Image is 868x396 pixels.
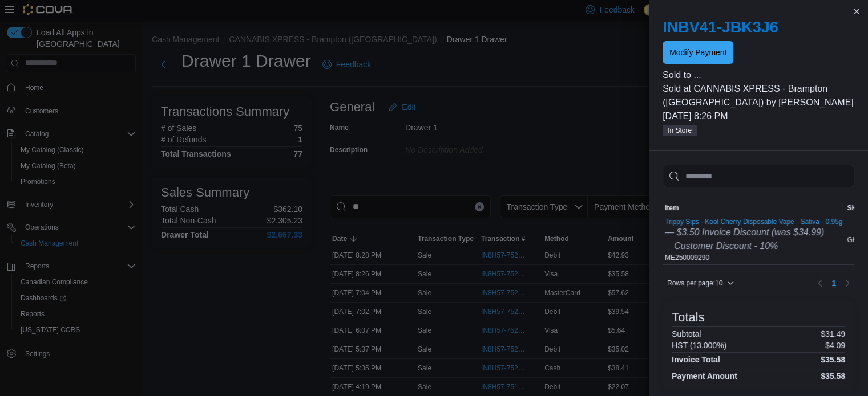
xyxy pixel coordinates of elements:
button: Rows per page:10 [663,276,738,290]
h3: Totals [672,311,704,324]
p: [DATE] 8:26 PM [663,109,854,123]
button: Close this dialog [850,5,863,18]
p: Sold at CANNABIS XPRESS - Brampton ([GEOGRAPHIC_DATA]) by [PERSON_NAME] [663,82,854,109]
button: Previous page [813,276,827,290]
p: $4.09 [825,341,845,350]
p: Sold to ... [663,68,854,82]
h4: $35.58 [821,355,845,364]
h4: Invoice Total [672,355,720,364]
h4: $35.58 [821,371,845,381]
button: Modify Payment [663,41,733,64]
h6: Subtotal [672,329,701,338]
div: ME250009290 [665,218,842,262]
nav: Pagination for table: MemoryTable from EuiInMemoryTable [813,274,854,292]
span: In Store [663,125,697,136]
span: In Store [668,125,692,136]
button: Trippy Sips - Kool Cherry Disposable Vape - Sativa - 0.95g [665,218,842,226]
span: SKU [847,203,861,213]
span: Modify Payment [669,47,726,58]
input: This is a search bar. As you type, the results lower in the page will automatically filter. [663,165,854,187]
ul: Pagination for table: MemoryTable from EuiInMemoryTable [827,274,841,292]
h2: INBV41-JBK3J6 [663,18,854,36]
i: Customer Discount - 10% [674,241,778,251]
span: Rows per page : 10 [667,279,722,288]
h6: HST (13.000%) [672,341,726,350]
div: — $3.50 Invoice Discount (was $34.99) [665,226,842,239]
span: Item [665,203,679,213]
button: Item [663,201,845,215]
h4: Payment Amount [672,371,737,381]
button: Next page [841,276,854,290]
p: $31.49 [821,329,845,338]
span: 1 [831,277,836,289]
button: Page 1 of 1 [827,274,841,292]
